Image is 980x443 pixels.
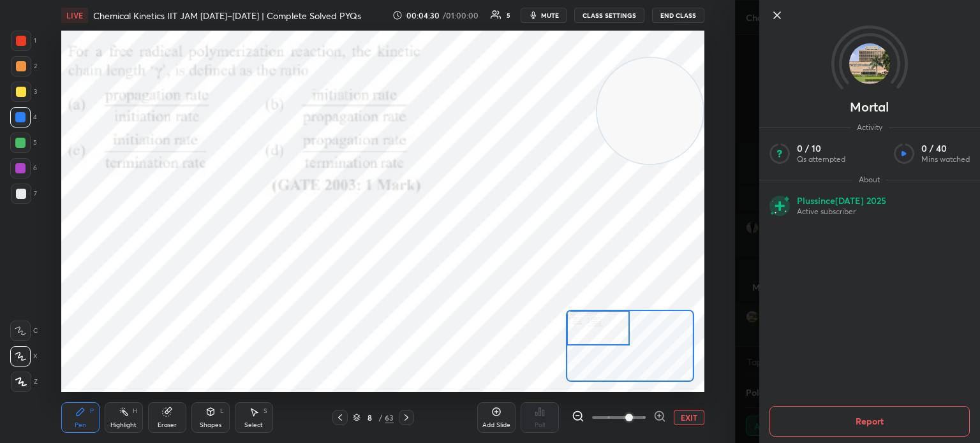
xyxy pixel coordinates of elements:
div: LIVE [61,8,88,23]
p: Plus since [DATE] 2025 [797,195,886,207]
div: Pen [75,422,86,428]
img: ba84f80ad6754bcc96e02cf69e28361f.jpg [849,43,890,84]
button: CLASS SETTINGS [574,8,644,23]
div: 2 [11,56,37,76]
div: 8 [363,414,376,421]
div: 63 [385,412,394,423]
div: Select [244,422,263,428]
div: H [133,408,137,414]
button: Report [769,406,970,437]
div: 1 [11,31,36,51]
div: 3 [11,82,37,102]
div: 6 [10,158,37,178]
div: 7 [11,184,37,204]
div: C [10,321,38,341]
div: 5 [507,12,510,18]
div: P [90,408,94,414]
span: Activity [850,122,889,133]
div: / [378,414,382,421]
div: Z [11,372,38,392]
p: Mins watched [921,154,970,164]
p: Qs attempted [797,154,845,164]
div: S [264,408,267,414]
span: About [852,175,886,185]
p: Active subscriber [797,207,886,217]
div: X [10,346,38,367]
span: mute [541,11,559,20]
div: Add Slide [482,422,510,428]
div: Eraser [158,422,177,428]
h4: Chemical Kinetics IIT JAM [DATE]–[DATE] | Complete Solved PYQs [93,10,361,22]
p: 0 / 10 [797,143,845,154]
p: Mortal [850,102,889,112]
div: L [220,408,224,414]
p: 0 / 40 [921,143,970,154]
button: mute [521,8,567,23]
div: Shapes [200,422,221,428]
div: 4 [10,107,37,127]
div: Highlight [110,422,137,428]
button: EXIT [674,410,704,425]
button: End Class [652,8,704,23]
div: 5 [10,133,37,153]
